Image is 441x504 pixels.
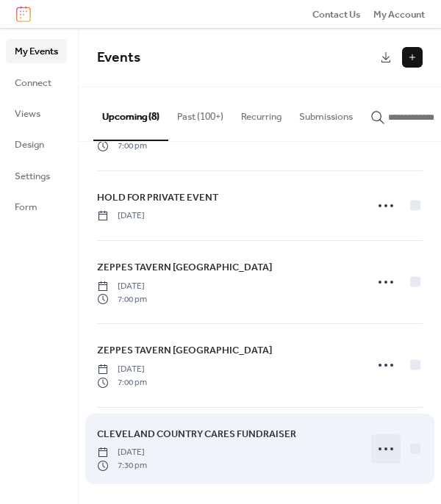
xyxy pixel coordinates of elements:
[15,107,40,121] span: Views
[97,459,147,472] span: 7:30 pm
[6,195,67,218] a: Form
[373,7,425,22] span: My Account
[97,259,272,276] a: ZEPPES TAVERN [GEOGRAPHIC_DATA]
[168,87,232,139] button: Past (100+)
[6,101,67,125] a: Views
[290,87,362,139] button: Submissions
[97,190,218,206] a: HOLD FOR PRIVATE EVENT
[97,44,140,71] span: Events
[6,132,67,156] a: Design
[97,446,147,459] span: [DATE]
[6,71,67,94] a: Connect
[97,363,147,376] span: [DATE]
[15,169,50,184] span: Settings
[15,44,58,59] span: My Events
[97,343,272,358] span: ZEPPES TAVERN [GEOGRAPHIC_DATA]
[93,87,168,140] button: Upcoming (8)
[312,7,361,22] span: Contact Us
[97,260,272,275] span: ZEPPES TAVERN [GEOGRAPHIC_DATA]
[373,7,425,21] a: My Account
[15,76,51,90] span: Connect
[97,427,296,442] span: CLEVELAND COUNTRY CARES FUNDRAISER
[6,39,67,62] a: My Events
[97,140,147,153] span: 7:00 pm
[97,426,296,442] a: CLEVELAND COUNTRY CARES FUNDRAISER
[16,6,31,22] img: logo
[6,164,67,187] a: Settings
[97,190,218,205] span: HOLD FOR PRIVATE EVENT
[15,200,37,215] span: Form
[15,137,44,152] span: Design
[232,87,290,139] button: Recurring
[97,293,147,306] span: 7:00 pm
[97,280,147,293] span: [DATE]
[97,376,147,389] span: 7:00 pm
[97,342,272,359] a: ZEPPES TAVERN [GEOGRAPHIC_DATA]
[312,7,361,21] a: Contact Us
[97,209,145,223] span: [DATE]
